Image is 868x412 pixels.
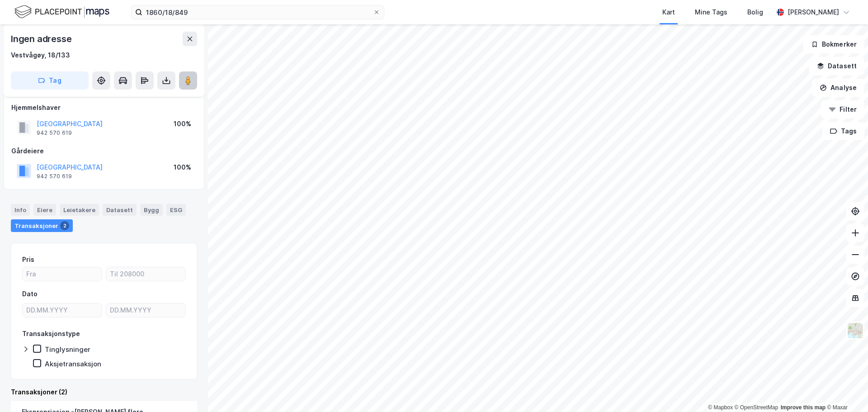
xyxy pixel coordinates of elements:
[11,50,70,61] div: Vestvågøy, 18/133
[781,404,826,411] a: Improve this map
[140,204,163,216] div: Bygg
[803,35,864,53] button: Bokmerker
[708,404,733,411] a: Mapbox
[33,204,56,216] div: Eiere
[37,129,72,137] div: 942 570 619
[106,267,185,281] input: Til 208000
[735,404,778,411] a: OpenStreetMap
[695,7,727,18] div: Mine Tags
[103,204,137,216] div: Datasett
[45,360,101,368] div: Aksjetransaksjon
[60,221,69,230] div: 2
[11,102,197,113] div: Hjemmelshaver
[11,387,197,398] div: Transaksjoner (2)
[174,162,191,173] div: 100%
[22,254,34,265] div: Pris
[11,219,73,232] div: Transaksjoner
[23,303,102,317] input: DD.MM.YYYY
[847,322,864,339] img: Z
[14,4,109,20] img: logo.f888ab2527a4732fd821a326f86c7f29.svg
[11,146,197,156] div: Gårdeiere
[37,173,72,180] div: 942 570 619
[11,204,30,216] div: Info
[11,71,89,90] button: Tag
[812,79,864,97] button: Analyse
[747,7,763,18] div: Bolig
[106,303,185,317] input: DD.MM.YYYY
[22,289,38,299] div: Dato
[822,122,864,140] button: Tags
[60,204,99,216] div: Leietakere
[823,369,868,412] div: Kontrollprogram for chat
[22,328,80,339] div: Transaksjonstype
[45,345,90,354] div: Tinglysninger
[11,32,73,46] div: Ingen adresse
[23,267,102,281] input: Fra
[788,7,839,18] div: [PERSON_NAME]
[823,369,868,412] iframe: Chat Widget
[166,204,186,216] div: ESG
[142,5,373,19] input: Søk på adresse, matrikkel, gårdeiere, leietakere eller personer
[821,100,864,118] button: Filter
[662,7,675,18] div: Kart
[174,118,191,129] div: 100%
[809,57,864,75] button: Datasett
